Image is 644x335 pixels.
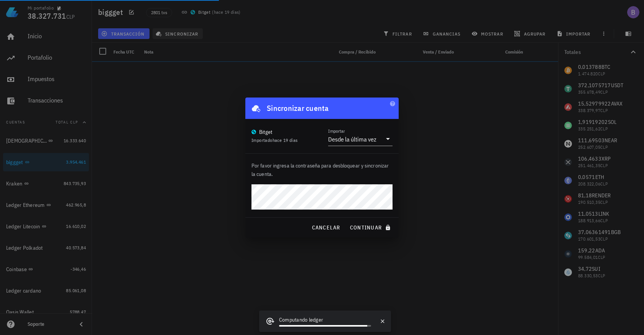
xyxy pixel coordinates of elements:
div: Bitget [259,128,273,136]
div: Desde la última vez [328,135,376,143]
p: Por favor ingresa la contraseña para desbloquear y sincronizar la cuenta. [251,161,393,178]
label: Importar [328,128,345,134]
span: Importado [251,137,297,143]
div: Sincronizar cuenta [267,102,329,114]
div: ImportarDesde la última vez [328,133,393,146]
span: continuar [350,224,393,231]
button: cancelar [308,221,343,234]
span: cancelar [311,224,340,231]
div: Computando ledger [279,316,371,325]
button: continuar [347,221,396,234]
img: bitgetglobal [251,130,256,134]
span: hace 19 días [273,137,298,143]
